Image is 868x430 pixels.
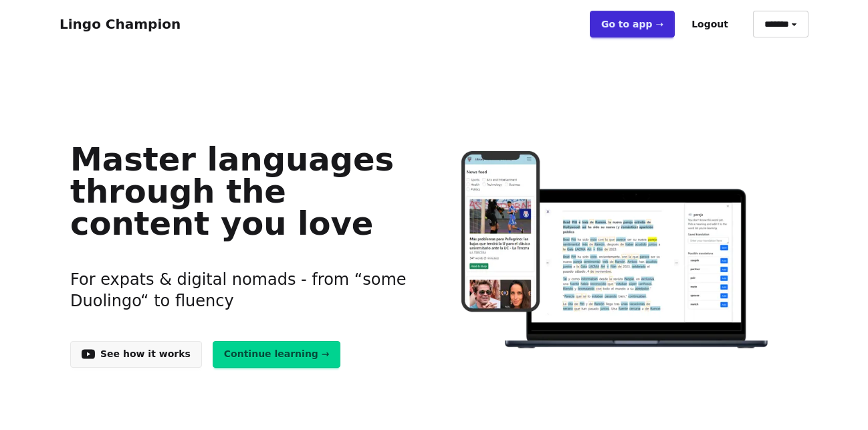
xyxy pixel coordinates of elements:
button: Logout [680,11,740,37]
a: See how it works [70,341,202,368]
a: Go to app ➝ [590,11,675,37]
a: Lingo Champion [60,16,181,32]
h1: Master languages through the content you love [70,143,413,239]
a: Continue learning → [213,341,341,368]
img: Learn languages online [435,151,798,351]
h3: For expats & digital nomads - from “some Duolingo“ to fluency [70,253,413,328]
